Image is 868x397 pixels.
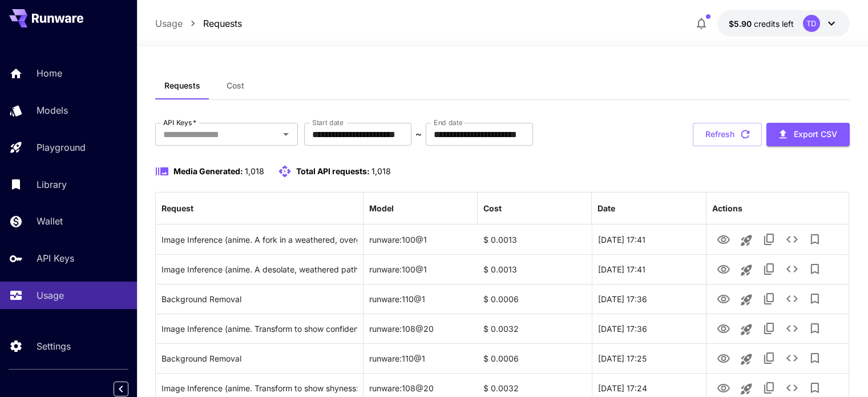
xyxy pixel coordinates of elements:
p: Settings [37,339,71,353]
button: View [712,227,735,251]
span: 1,018 [245,166,264,176]
div: Click to copy prompt [162,314,357,343]
p: Library [37,178,67,191]
button: Launch in playground [735,229,758,252]
div: 26 Sep, 2025 17:41 [592,254,706,284]
button: Launch in playground [735,259,758,282]
button: See details [781,317,804,340]
nav: breadcrumb [155,17,242,30]
button: Open [278,126,294,142]
button: Copy TaskUUID [758,347,781,370]
button: Launch in playground [735,348,758,371]
div: Click to copy prompt [162,255,357,284]
p: Wallet [37,214,63,228]
button: Refresh [693,123,762,146]
div: $ 0.0006 [478,284,592,314]
div: runware:110@1 [364,284,478,314]
button: Add to library [804,228,826,251]
span: 1,018 [372,166,391,176]
span: Media Generated: [173,166,243,176]
button: Launch in playground [735,288,758,311]
div: runware:100@1 [364,254,478,284]
div: $ 0.0013 [478,254,592,284]
div: 26 Sep, 2025 17:36 [592,314,706,343]
button: View [712,316,735,340]
div: $ 0.0006 [478,343,592,373]
button: Export CSV [766,123,850,146]
button: Launch in playground [735,318,758,341]
p: Models [37,103,68,117]
p: Playground [37,141,86,154]
button: Copy TaskUUID [758,258,781,280]
button: $5.89808TD [717,10,850,37]
iframe: Chat Widget [811,342,868,397]
div: 26 Sep, 2025 17:36 [592,284,706,314]
span: Cost [227,81,244,91]
button: Copy TaskUUID [758,317,781,340]
p: Home [37,66,62,80]
span: Requests [164,81,200,91]
label: API Keys [163,118,196,127]
button: Add to library [804,347,826,370]
div: 26 Sep, 2025 17:41 [592,224,706,254]
div: Click to copy prompt [162,225,357,254]
div: 26 Sep, 2025 17:25 [592,343,706,373]
button: View [712,257,735,280]
button: View [712,287,735,310]
button: Collapse sidebar [114,382,128,396]
button: Add to library [804,317,826,340]
button: See details [781,228,804,251]
div: runware:100@1 [364,224,478,254]
span: credits left [754,19,794,29]
button: See details [781,258,804,280]
div: runware:108@20 [364,314,478,343]
div: Actions [712,203,742,213]
div: Click to copy prompt [162,284,357,314]
div: $ 0.0032 [478,314,592,343]
div: Click to copy prompt [162,344,357,373]
div: Cost [483,203,502,213]
button: See details [781,347,804,370]
div: TD [803,15,820,32]
div: Request [162,203,193,213]
div: Date [597,203,615,213]
a: Usage [155,17,183,30]
button: View [712,346,735,370]
label: Start date [312,118,344,127]
span: Total API requests: [296,166,370,176]
button: Copy TaskUUID [758,228,781,251]
button: See details [781,287,804,310]
div: $ 0.0013 [478,224,592,254]
div: Model [369,203,394,213]
button: Add to library [804,258,826,280]
button: Copy TaskUUID [758,287,781,310]
label: End date [434,118,462,127]
button: Add to library [804,287,826,310]
p: ~ [415,127,422,141]
div: runware:110@1 [364,343,478,373]
p: Usage [37,288,64,302]
div: $5.89808 [729,18,794,30]
p: API Keys [37,251,74,265]
a: Requests [203,17,242,30]
span: $5.90 [729,19,754,29]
